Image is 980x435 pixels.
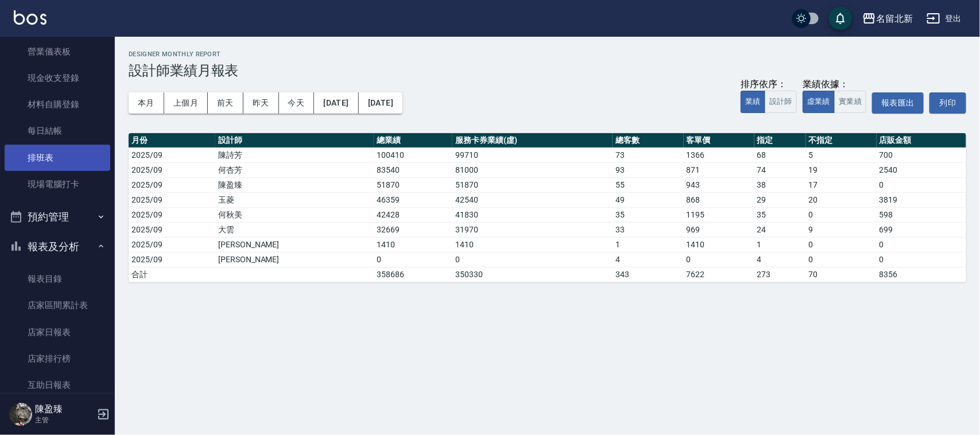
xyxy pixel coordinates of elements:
[877,147,966,162] td: 700
[806,147,877,162] td: 5
[806,177,877,192] td: 17
[129,207,215,222] td: 2025/09
[684,237,754,252] td: 1410
[613,147,683,162] td: 73
[5,266,110,292] a: 報表目錄
[374,207,452,222] td: 42428
[5,319,110,345] a: 店家日報表
[14,10,47,25] img: Logo
[877,192,966,207] td: 3819
[129,147,215,162] td: 2025/09
[5,65,110,91] a: 現金收支登錄
[129,192,215,207] td: 2025/09
[129,133,966,282] table: a dense table
[684,147,754,162] td: 1366
[208,92,243,114] button: 前天
[452,162,613,177] td: 81000
[806,207,877,222] td: 0
[243,92,279,114] button: 昨天
[5,145,110,171] a: 排班表
[374,147,452,162] td: 100410
[5,118,110,144] a: 每日結帳
[129,92,164,114] button: 本月
[613,177,683,192] td: 55
[834,91,866,113] button: 實業績
[877,222,966,237] td: 699
[877,267,966,282] td: 8356
[684,162,754,177] td: 871
[35,415,94,425] p: 主管
[9,403,32,426] img: Person
[5,292,110,319] a: 店家區間累計表
[374,267,452,282] td: 358686
[129,267,215,282] td: 合計
[754,222,806,237] td: 24
[452,237,613,252] td: 1410
[754,252,806,267] td: 4
[374,177,452,192] td: 51870
[452,222,613,237] td: 31970
[684,192,754,207] td: 868
[129,237,215,252] td: 2025/09
[129,51,966,58] h2: Designer Monthly Report
[374,252,452,267] td: 0
[613,192,683,207] td: 49
[876,11,913,26] div: 名留北新
[741,91,765,113] button: 業績
[806,133,877,148] th: 不指定
[374,162,452,177] td: 83540
[877,133,966,148] th: 店販金額
[452,147,613,162] td: 99710
[374,222,452,237] td: 32669
[215,147,374,162] td: 陳詩芳
[877,237,966,252] td: 0
[684,133,754,148] th: 客單價
[215,252,374,267] td: [PERSON_NAME]
[35,403,94,415] h5: 陳盈臻
[452,252,613,267] td: 0
[452,207,613,222] td: 41830
[803,79,866,91] div: 業績依據：
[872,92,924,114] button: 報表匯出
[684,207,754,222] td: 1195
[164,92,208,114] button: 上個月
[374,133,452,148] th: 總業績
[5,171,110,197] a: 現場電腦打卡
[754,267,806,282] td: 273
[877,177,966,192] td: 0
[129,133,215,148] th: 月份
[877,162,966,177] td: 2540
[806,222,877,237] td: 9
[754,177,806,192] td: 38
[806,252,877,267] td: 0
[877,252,966,267] td: 0
[613,237,683,252] td: 1
[215,192,374,207] td: 玉菱
[5,38,110,65] a: 營業儀表板
[829,7,852,30] button: save
[374,192,452,207] td: 46359
[613,252,683,267] td: 4
[613,133,683,148] th: 總客數
[684,252,754,267] td: 0
[452,267,613,282] td: 350330
[806,267,877,282] td: 70
[754,147,806,162] td: 68
[5,232,110,262] button: 報表及分析
[5,202,110,232] button: 預約管理
[215,133,374,148] th: 設計師
[922,8,966,29] button: 登出
[452,192,613,207] td: 42540
[129,63,966,79] h3: 設計師業績月報表
[806,162,877,177] td: 19
[129,177,215,192] td: 2025/09
[613,222,683,237] td: 33
[613,162,683,177] td: 93
[129,252,215,267] td: 2025/09
[806,192,877,207] td: 20
[215,237,374,252] td: [PERSON_NAME]
[806,237,877,252] td: 0
[741,79,797,91] div: 排序依序：
[215,177,374,192] td: 陳盈臻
